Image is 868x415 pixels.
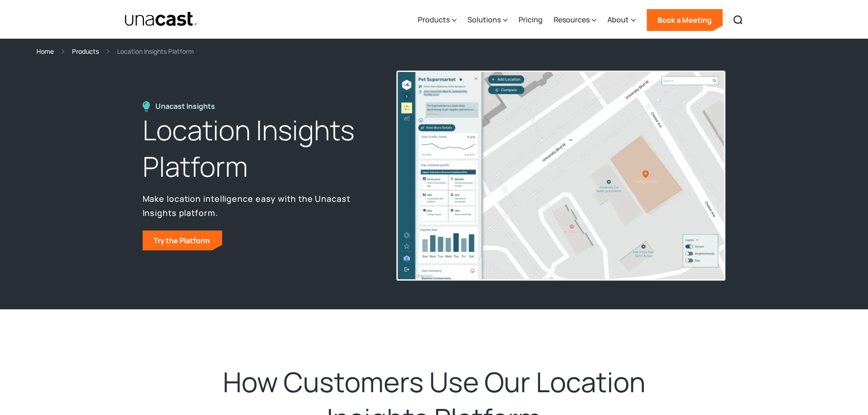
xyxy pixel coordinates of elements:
[36,46,54,56] a: Home
[554,14,590,25] div: Resources
[124,11,199,27] a: home
[155,101,220,112] div: Unacast Insights
[418,1,457,39] div: Products
[607,14,629,25] div: About
[72,46,99,56] a: Products
[519,1,543,39] a: Pricing
[143,231,222,251] a: Try the Platform
[733,15,744,26] img: Search icon
[124,11,199,27] img: Unacast text logo
[397,71,725,280] img: An image of the unacast UI. Shows a map of a pet supermarket along with relevant data in the side...
[143,192,376,219] p: Make location intelligence easy with the Unacast Insights platform.
[467,14,501,25] div: Solutions
[117,46,194,56] div: Location Insights Platform
[143,112,376,185] h1: Location Insights Platform
[143,101,150,112] img: Location Insights Platform icon
[647,9,723,31] a: Book a Meeting
[467,1,508,39] div: Solutions
[418,14,450,25] div: Products
[607,1,636,39] div: About
[554,1,596,39] div: Resources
